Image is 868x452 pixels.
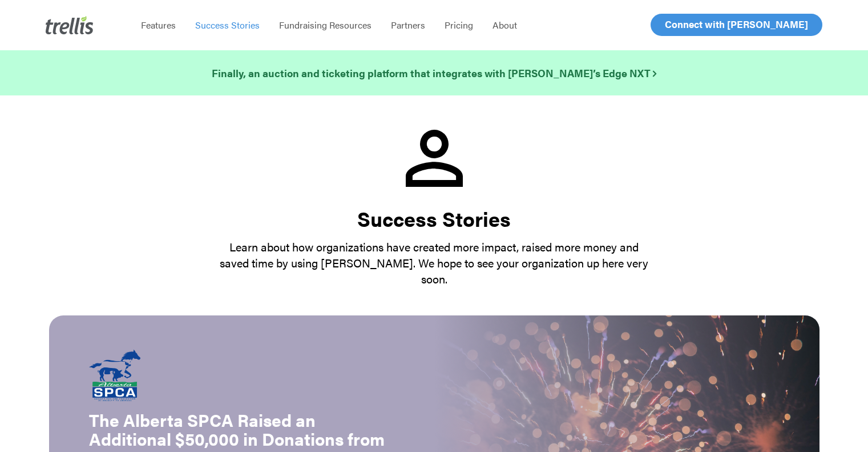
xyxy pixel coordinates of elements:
span: Fundraising Resources [279,18,372,31]
a: Fundraising Resources [269,19,381,31]
img: Trellis [46,16,94,34]
span: Features [141,18,176,31]
a: Partners [381,19,435,31]
a: About [483,19,527,31]
a: Features [131,19,185,31]
strong: Finally, an auction and ticketing platform that integrates with [PERSON_NAME]’s Edge NXT [212,66,656,80]
a: Pricing [435,19,483,31]
span: About [492,18,517,31]
a: Finally, an auction and ticketing platform that integrates with [PERSON_NAME]’s Edge NXT [212,65,656,81]
span: Success Stories [195,18,260,31]
p: Learn about how organizations have created more impact, raised more money and saved time by using... [217,239,651,287]
strong: Success Stories [357,203,511,233]
a: Connect with [PERSON_NAME] [651,14,822,36]
img: success_stories_icon.svg [406,130,463,187]
span: Pricing [445,18,473,31]
span: Partners [391,18,425,31]
span: Connect with [PERSON_NAME] [665,17,808,31]
a: Success Stories [185,19,269,31]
